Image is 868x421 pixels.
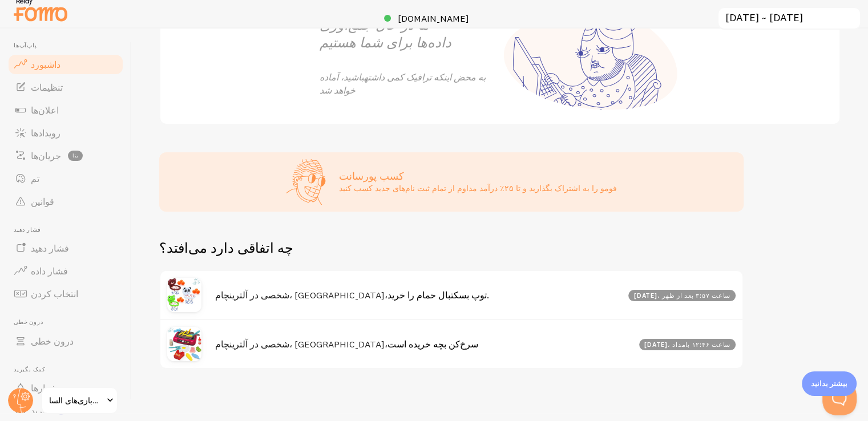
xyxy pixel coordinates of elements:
[215,289,387,301] font: شخصی در آلترینچام، [GEOGRAPHIC_DATA]،
[717,7,861,30] input: انتخاب محدوده تاریخ
[31,335,74,347] font: درون خطی
[215,338,387,350] font: شخصی در آلترینچام، [GEOGRAPHIC_DATA]،
[7,167,124,190] a: تم
[822,381,857,415] iframe: چراغ راهنمای پیشاهنگی - باز است
[7,99,124,122] a: اعلان‌ها
[159,239,293,256] font: چه اتفاقی دارد می‌افتد؟
[7,53,124,76] a: داشبورد
[339,169,404,183] font: کسب پورسانت
[802,371,857,396] div: بیشتر بدانید
[811,379,847,388] font: بیشتر بدانید
[31,173,39,184] font: تم
[320,34,451,51] font: داده‌ها برای شما هستیم
[49,395,114,406] font: اسباب‌بازی‌های السا
[339,183,617,193] font: فومو را به اشتراک بگذارید و تا ۲۵٪ درآمد مداوم از تمام ثبت نام‌های جدید کسب کنید
[7,190,124,213] a: قوانین
[364,71,486,83] font: به محض اینکه ترافیک کمی داشته
[14,42,37,49] font: پاپ‌آپ‌ها
[31,242,69,254] font: فشار دهید
[7,330,124,353] a: درون خطی
[634,292,730,299] font: [DATE]، ساعت ۳:۵۷ بعد از ظهر
[7,76,124,99] a: تنظیمات
[320,71,364,96] font: باشید، آماده خواهد شد
[14,366,46,373] font: کمک بگیرید
[7,237,124,260] a: فشار دهید
[31,104,59,116] font: اعلان‌ها
[31,150,61,161] font: جریان‌ها
[72,152,79,159] font: بتا
[31,59,60,70] font: داشبورد
[7,377,124,399] a: هشدارها
[7,122,124,144] a: رویدادها
[7,282,124,305] a: انتخاب کردن
[7,260,124,282] a: فشار داده
[31,382,62,394] font: هشدارها
[31,265,68,277] font: فشار داده
[31,127,60,139] font: رویدادها
[7,144,124,167] a: جریان‌ها بتا
[41,387,118,414] a: اسباب‌بازی‌های السا
[31,196,54,207] font: قوانین
[387,338,478,350] a: سرخ‌کن بچه خریده است
[14,226,41,233] font: فشار دهید
[644,341,730,349] font: [DATE]، ساعت ۱۲:۴۶ بامداد
[387,289,489,301] a: توپ بسکتبال حمام را خرید.
[31,82,63,93] font: تنظیمات
[14,318,43,326] font: درون خطی
[31,288,78,299] font: انتخاب کردن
